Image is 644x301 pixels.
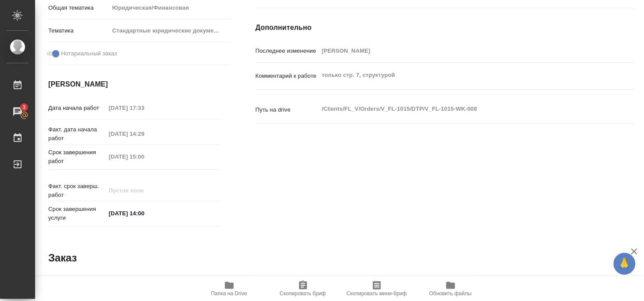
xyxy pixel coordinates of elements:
[48,104,106,112] p: Дата начала работ
[319,68,603,83] textarea: только стр. 7, структурой
[414,276,487,301] button: Обновить файлы
[255,276,634,286] h4: Дополнительно
[109,23,230,38] div: Стандартные юридические документы, договоры, уставы
[48,26,109,35] p: Тематика
[266,276,340,301] button: Скопировать бриф
[17,103,31,112] span: 3
[2,101,33,123] a: 3
[429,290,471,297] span: Обновить файлы
[109,0,230,15] div: Юридическая/Финансовая
[617,254,632,273] span: 🙏
[346,290,407,297] span: Скопировать мини-бриф
[319,44,603,57] input: Пустое поле
[255,22,634,33] h4: Дополнительно
[48,182,106,199] p: Факт. срок заверш. работ
[48,79,220,90] h4: [PERSON_NAME]
[319,102,603,116] textarea: /Clients/FL_V/Orders/V_FL-1015/DTP/V_FL-1015-WK-008
[280,290,326,297] span: Скопировать бриф
[48,4,109,12] p: Общая тематика
[48,251,77,265] h2: Заказ
[48,276,220,286] h4: Основная информация
[106,207,183,220] input: ✎ Введи что-нибудь
[106,150,183,163] input: Пустое поле
[106,184,183,197] input: Пустое поле
[340,276,414,301] button: Скопировать мини-бриф
[48,205,106,222] p: Срок завершения услуги
[48,148,106,166] p: Срок завершения работ
[48,125,106,143] p: Факт. дата начала работ
[255,105,319,114] p: Путь на drive
[613,253,635,275] button: 🙏
[255,47,319,55] p: Последнее изменение
[61,49,117,58] span: Нотариальный заказ
[211,290,247,297] span: Папка на Drive
[255,72,319,80] p: Комментарий к работе
[192,276,266,301] button: Папка на Drive
[106,127,183,140] input: Пустое поле
[106,102,183,114] input: Пустое поле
